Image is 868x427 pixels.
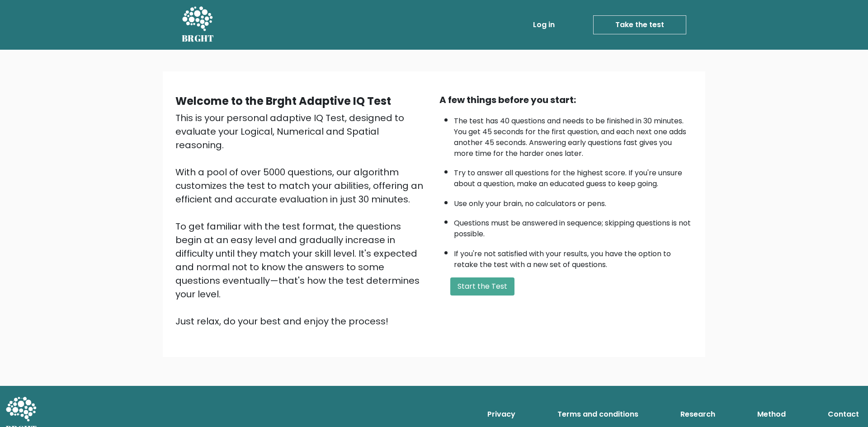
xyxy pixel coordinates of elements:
[554,405,642,423] a: Terms and conditions
[454,194,693,209] li: Use only your brain, no calculators or pens.
[175,111,429,328] div: This is your personal adaptive IQ Test, designed to evaluate your Logical, Numerical and Spatial ...
[593,15,686,34] a: Take the test
[824,405,863,423] a: Contact
[754,405,789,423] a: Method
[175,94,391,108] b: Welcome to the Brght Adaptive IQ Test
[182,33,214,44] h5: BRGHT
[450,277,514,296] button: Start the Test
[439,93,693,107] div: A few things before you start:
[677,405,719,423] a: Research
[484,405,519,423] a: Privacy
[454,244,693,270] li: If you're not satisfied with your results, you have the option to retake the test with a new set ...
[182,4,214,46] a: BRGHT
[454,213,693,239] li: Questions must be answered in sequence; skipping questions is not possible.
[454,111,693,159] li: The test has 40 questions and needs to be finished in 30 minutes. You get 45 seconds for the firs...
[454,163,693,189] li: Try to answer all questions for the highest score. If you're unsure about a question, make an edu...
[529,16,558,34] a: Log in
